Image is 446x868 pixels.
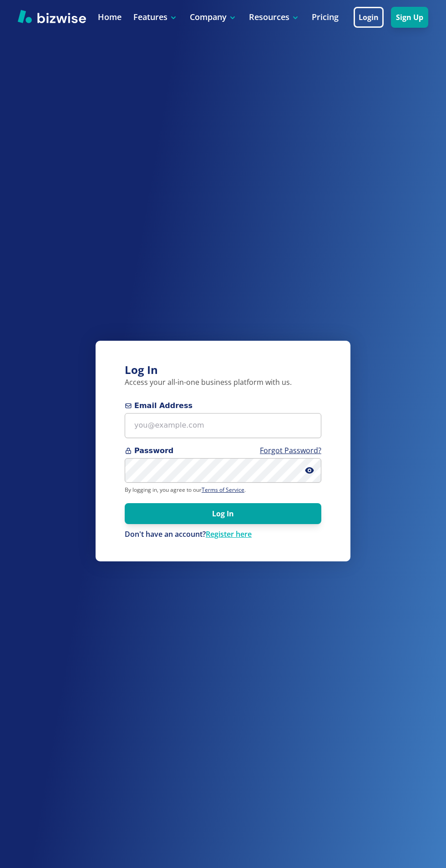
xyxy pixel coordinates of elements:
a: Home [98,11,122,23]
button: Login [354,7,384,28]
p: By logging in, you agree to our . [125,486,321,494]
p: Features [133,11,178,23]
p: Resources [249,11,300,23]
span: Password [125,445,321,456]
button: Log In [125,503,321,524]
a: Forgot Password? [260,445,321,455]
a: Sign Up [391,13,428,22]
a: Terms of Service [202,486,244,494]
img: Bizwise Logo [18,10,86,23]
input: you@example.com [125,413,321,438]
a: Pricing [312,11,339,23]
button: Sign Up [391,7,428,28]
p: Company [190,11,237,23]
p: Don't have an account? [125,530,321,540]
span: Email Address [125,400,321,411]
div: Don't have an account?Register here [125,530,321,540]
a: Register here [206,529,252,539]
a: Login [354,13,391,22]
p: Access your all-in-one business platform with us. [125,378,321,388]
h3: Log In [125,363,321,378]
